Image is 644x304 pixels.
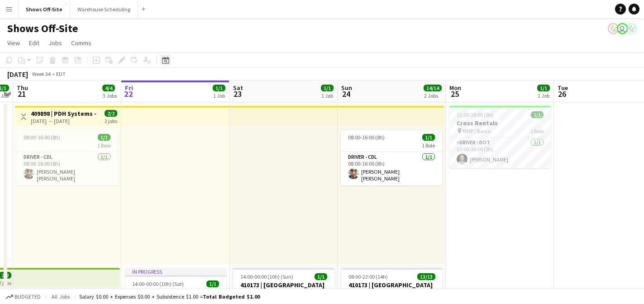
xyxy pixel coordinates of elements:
span: 1/1 [422,134,435,141]
span: Budgeted [14,294,41,300]
h1: Shows Off-Site [7,22,78,35]
app-user-avatar: Labor Coordinator [626,23,637,34]
span: 1 Role [97,142,110,149]
app-job-card: 08:00-16:00 (8h)1/11 RoleDriver - CDL1/108:00-16:00 (8h)[PERSON_NAME] [PERSON_NAME] [16,130,118,185]
span: 08:00-22:00 (14h) [348,273,388,280]
div: 1 Job [538,92,549,99]
span: Thu [17,84,28,92]
span: 2/2 [105,110,117,117]
h3: 409898 | PDH Systems - Rock the Smokies 2025 [31,109,98,118]
span: 1/1 [206,280,219,287]
app-card-role: Driver - CDL1/108:00-16:00 (8h)[PERSON_NAME] [PERSON_NAME] [16,152,118,185]
span: Sun [341,84,352,92]
div: 2 jobs [105,117,117,124]
button: Warehouse Scheduling [70,0,138,18]
span: 1/1 [537,85,550,91]
h3: 410173 | [GEOGRAPHIC_DATA][DEMOGRAPHIC_DATA] - 6th Grade Fall Camp FFA 2025 [341,281,443,297]
span: 13/13 [417,273,435,280]
span: Tue [558,84,568,92]
div: EDT [56,71,66,77]
span: Comms [71,39,91,47]
span: 08:00-16:00 (8h) [348,134,385,141]
span: 1/1 [213,85,225,91]
span: All jobs [50,293,72,300]
span: Mon [449,84,461,92]
span: Fri [125,84,133,92]
span: 25 [448,89,461,99]
span: Total Budgeted $1.00 [203,293,260,300]
span: 1 Role [422,142,435,149]
app-card-role: Driver - CDL1/108:00-16:00 (8h)[PERSON_NAME] [PERSON_NAME] [341,152,442,185]
span: 23 [232,89,243,99]
button: Shows Off-Site [19,0,70,18]
button: Budgeted [5,292,42,302]
span: Jobs [48,39,62,47]
a: Jobs [45,37,66,49]
app-card-role: Driver - DOT1/111:00-16:00 (5h)[PERSON_NAME] [449,138,551,168]
span: 1/1 [321,85,334,91]
div: [DATE] [7,70,28,79]
app-user-avatar: Labor Coordinator [608,23,619,34]
span: MMP / Barco [463,128,491,134]
a: Edit [25,37,43,49]
h3: Cross Rentals [449,119,551,127]
div: Salary $0.00 + Expenses $0.00 + Subsistence $1.00 = [79,293,260,300]
div: [DATE] → [DATE] [31,118,98,124]
span: 4/4 [102,85,115,91]
span: View [7,39,20,47]
app-job-card: 08:00-16:00 (8h)1/11 RoleDriver - CDL1/108:00-16:00 (8h)[PERSON_NAME] [PERSON_NAME] [341,130,442,185]
div: In progress [125,268,226,275]
div: 1 Job [213,92,225,99]
app-user-avatar: Toryn Tamborello [617,23,628,34]
app-job-card: 11:00-16:00 (5h)1/1Cross Rentals MMP / Barco1 RoleDriver - DOT1/111:00-16:00 (5h)[PERSON_NAME] [449,106,551,168]
span: 1/1 [98,134,110,141]
span: 22 [124,89,133,99]
span: 14:00-00:00 (10h) (Sun) [240,273,293,280]
span: 21 [15,89,28,99]
span: 1 Role [530,128,544,134]
a: Comms [67,37,95,49]
span: Edit [29,39,39,47]
span: Week 34 [30,71,52,77]
a: View [4,37,24,49]
div: 1 Job [321,92,333,99]
span: 14:00-00:00 (10h) (Sat) [132,280,184,287]
span: 1/1 [315,273,327,280]
span: 24 [340,89,352,99]
h3: 410173 | [GEOGRAPHIC_DATA][DEMOGRAPHIC_DATA] - 6th Grade Fall Camp FFA 2025 [233,281,334,297]
span: 26 [556,89,568,99]
span: Sat [233,84,243,92]
span: 08:00-16:00 (8h) [24,134,60,141]
div: 2 Jobs [424,92,441,99]
span: 11:00-16:00 (5h) [457,111,493,118]
span: 1/1 [531,111,544,118]
span: 14/14 [424,85,442,91]
div: 3 Jobs [103,92,117,99]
